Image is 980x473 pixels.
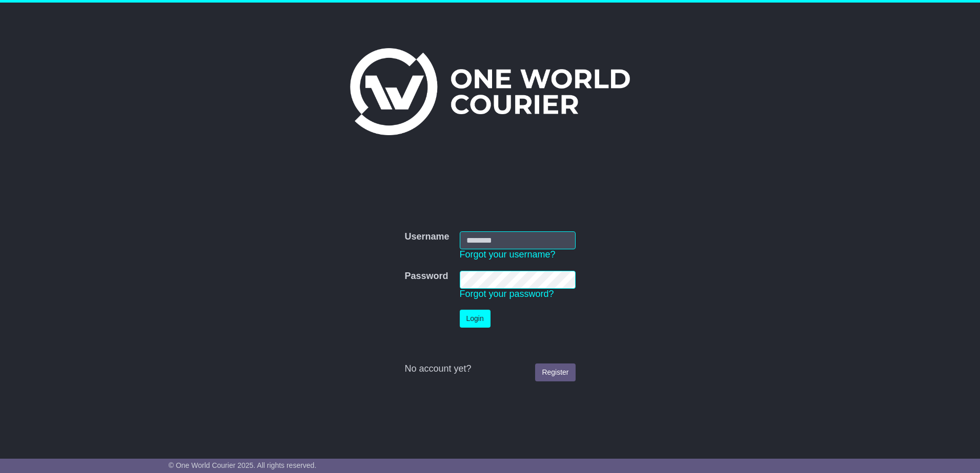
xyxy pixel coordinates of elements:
img: One World [350,48,630,135]
span: © One World Courier 2025. All rights reserved. [169,461,317,469]
label: Username [404,231,449,243]
a: Forgot your password? [460,289,554,299]
a: Forgot your username? [460,249,556,260]
a: Register [535,363,575,381]
button: Login [460,310,491,328]
label: Password [404,271,448,282]
div: No account yet? [404,363,575,375]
